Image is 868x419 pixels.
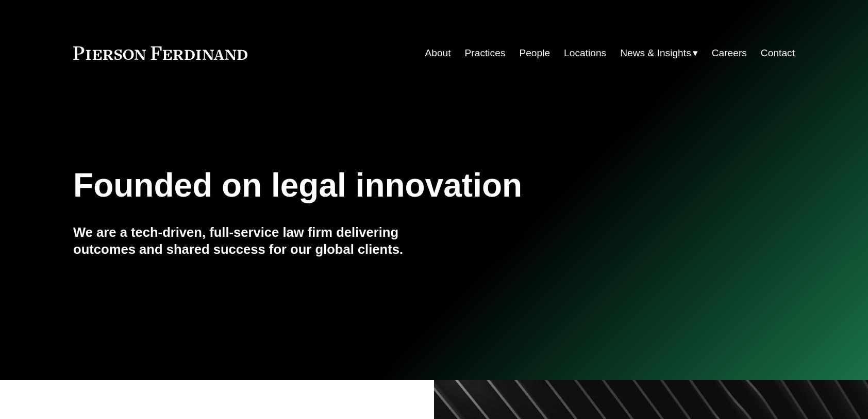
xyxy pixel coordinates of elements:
[73,167,675,204] h1: Founded on legal innovation
[465,43,506,63] a: Practices
[519,43,550,63] a: People
[712,43,747,63] a: Careers
[564,43,606,63] a: Locations
[425,43,450,63] a: About
[761,43,795,63] a: Contact
[73,224,434,257] h4: We are a tech-driven, full-service law firm delivering outcomes and shared success for our global...
[620,44,691,62] span: News & Insights
[620,43,698,63] a: folder dropdown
